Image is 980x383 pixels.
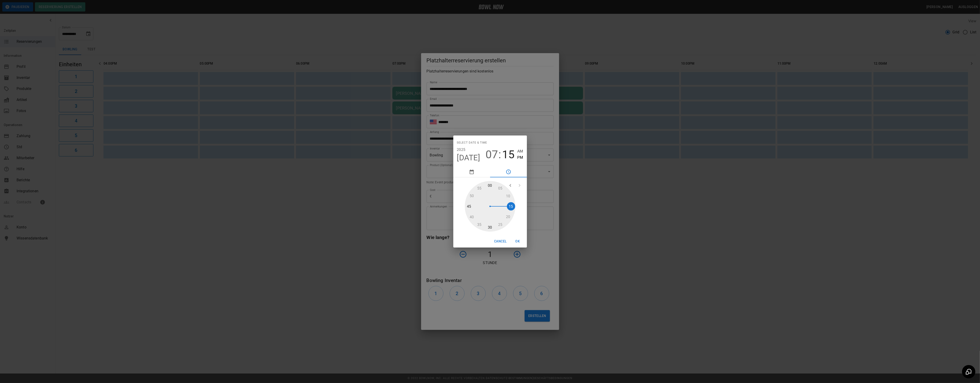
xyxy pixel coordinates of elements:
button: [DATE] [457,153,480,163]
button: pick date [453,166,490,177]
button: AM [517,148,523,154]
button: 2025 [457,147,466,153]
span: : [498,148,501,161]
button: pick time [490,166,527,177]
span: Select date & time [457,139,487,147]
button: OK [510,237,525,246]
button: 07 [486,148,498,161]
button: open previous view [506,181,515,190]
button: PM [517,154,523,161]
button: 15 [502,148,514,161]
button: Cancel [492,237,508,246]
